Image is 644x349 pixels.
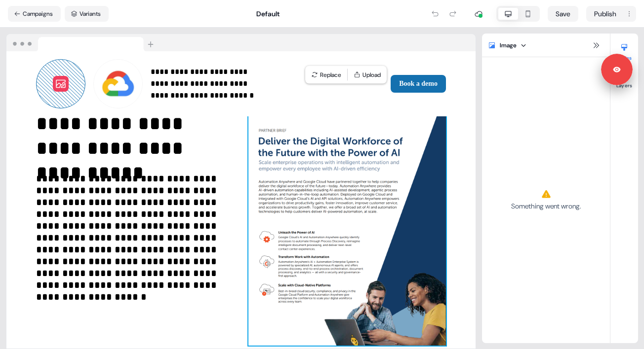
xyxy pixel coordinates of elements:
button: Publish [586,6,622,22]
button: Book a demo [391,75,446,93]
div: Book a demo [273,75,446,93]
img: Browser topbar [6,34,158,52]
img: Image [248,92,446,346]
div: Something went wrong. [511,201,581,211]
div: Image [500,40,517,50]
button: Save [548,6,578,22]
button: Styles [610,39,638,61]
button: Variants [65,6,109,22]
button: Upload [350,68,385,82]
button: Replace [307,68,345,82]
div: Default [256,9,280,19]
button: Campaigns [8,6,61,22]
